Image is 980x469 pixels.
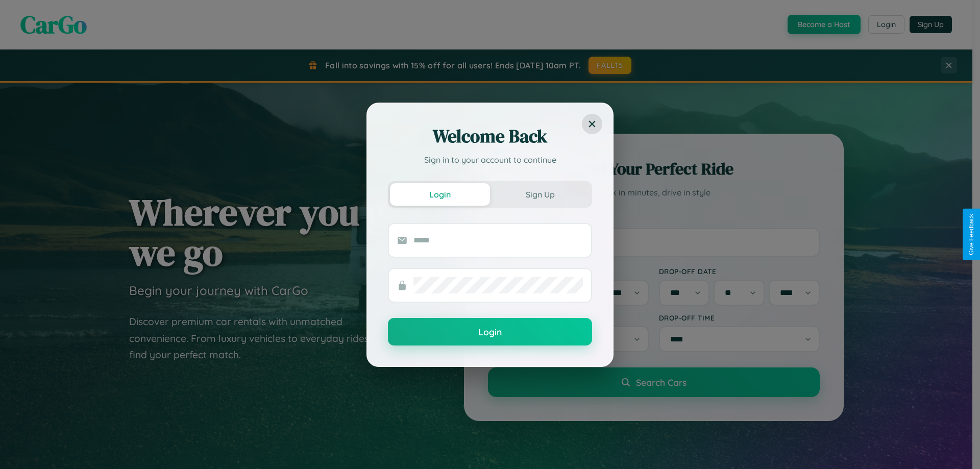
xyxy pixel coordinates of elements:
div: Give Feedback [968,214,975,255]
button: Login [390,183,490,206]
p: Sign in to your account to continue [388,154,592,166]
h2: Welcome Back [388,124,592,149]
button: Sign Up [490,183,590,206]
button: Login [388,318,592,345]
